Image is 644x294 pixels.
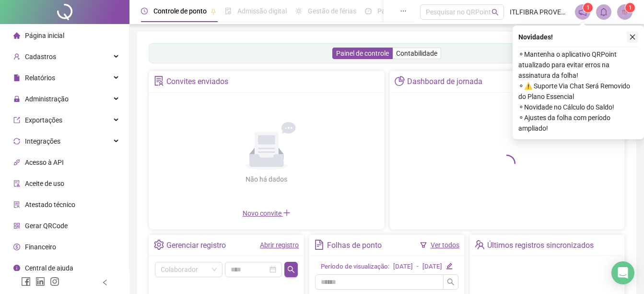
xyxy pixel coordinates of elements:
span: ITLFIBRA PROVEDOR DE INTERNET [510,7,569,17]
span: plus [283,209,291,217]
span: sync [13,138,20,145]
span: instagram [50,277,59,286]
span: pie-chart [395,76,405,86]
span: solution [154,76,164,86]
a: Ver todos [431,241,459,249]
div: Não há dados [222,174,311,184]
span: Acesso à API [25,159,64,166]
span: api [13,159,20,166]
div: Open Intercom Messenger [611,261,634,284]
span: ⚬ Ajustes da folha com período ampliado! [518,112,638,134]
span: clock-circle [141,8,148,14]
div: Convites enviados [166,73,228,90]
span: user-add [13,53,20,60]
span: Painel de controle [336,49,389,57]
div: Dashboard de jornada [407,73,482,90]
span: Atestado técnico [25,201,75,208]
span: Exportações [25,116,62,124]
span: Financeiro [25,243,56,251]
span: left [102,279,108,286]
span: ellipsis [400,8,407,14]
span: 1 [586,4,590,11]
span: Contabilidade [396,49,437,57]
span: Central de ajuda [25,264,73,272]
span: close [629,34,636,40]
sup: 1 [583,3,593,12]
div: [DATE] [393,262,413,272]
div: Folhas de ponto [327,237,382,254]
span: pushpin [211,9,216,14]
span: team [475,240,485,250]
div: [DATE] [422,262,442,272]
span: ⚬ Novidade no Cálculo do Saldo! [518,102,638,112]
a: Abrir registro [260,241,299,249]
span: file-done [225,8,232,14]
span: Página inicial [25,32,64,39]
span: Novidades ! [518,32,553,42]
span: Gerar QRCode [25,222,68,230]
span: notification [578,8,587,16]
span: Administração [25,95,69,103]
span: setting [154,240,164,250]
span: audit [13,180,20,187]
span: Aceite de uso [25,180,64,187]
div: Gerenciar registro [166,237,226,254]
span: Novo convite [243,209,291,217]
div: Período de visualização: [321,262,389,272]
img: 38576 [618,5,632,19]
span: home [13,32,20,39]
span: Cadastros [25,53,56,61]
span: bell [599,8,608,16]
span: Controle de ponto [153,7,207,15]
span: filter [420,242,427,248]
span: dollar [13,244,20,250]
span: edit [446,263,452,269]
span: sun [295,8,302,14]
span: qrcode [13,222,20,229]
span: facebook [21,277,31,286]
span: ⚬ Mantenha o aplicativo QRPoint atualizado para evitar erros na assinatura da folha! [518,49,638,81]
span: search [492,9,499,16]
span: Integrações [25,137,60,145]
span: lock [13,96,20,102]
span: dashboard [365,8,372,14]
span: search [447,278,455,286]
span: linkedin [35,277,45,286]
span: ⚬ ⚠️ Suporte Via Chat Será Removido do Plano Essencial [518,81,638,102]
span: file-text [314,240,324,250]
div: Últimos registros sincronizados [487,237,594,254]
span: info-circle [13,265,20,271]
span: search [287,266,295,273]
span: Painel do DP [377,7,415,15]
span: 1 [629,4,632,11]
span: export [13,117,20,123]
span: solution [13,201,20,208]
sup: Atualize o seu contato no menu Meus Dados [625,3,635,12]
span: Gestão de férias [308,7,356,15]
span: loading [498,155,515,172]
div: - [417,262,419,272]
span: file [13,74,20,81]
span: Admissão digital [237,7,287,15]
span: Relatórios [25,74,55,82]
